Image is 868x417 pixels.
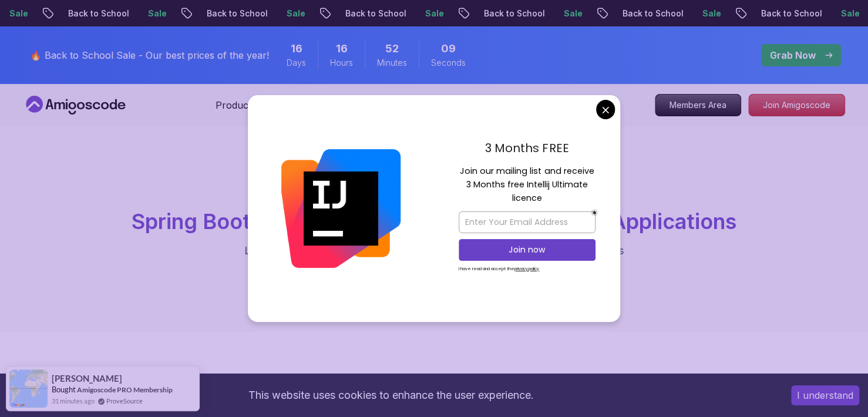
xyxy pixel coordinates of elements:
span: Days [287,57,306,69]
p: Sale [554,8,592,19]
p: Join Amigoscode [749,95,845,116]
span: 9 Seconds [441,41,456,57]
p: Grab Now [770,48,816,62]
button: Accept cookies [791,385,859,405]
p: Back to School [197,8,277,19]
span: 16 Days [291,41,302,57]
p: Back to School [613,8,693,19]
p: Back to School [59,8,139,19]
a: Amigoscode PRO Membership [77,385,173,394]
p: Sale [277,8,315,19]
span: 52 Minutes [385,41,399,57]
p: Back to School [752,8,832,19]
span: 31 minutes ago [52,396,95,406]
button: Products [216,98,270,122]
p: Back to School [336,8,416,19]
span: Spring Boot Courses for Building Scalable Java Applications [132,208,736,234]
span: Minutes [377,57,407,69]
span: Bought [52,385,76,394]
div: This website uses cookies to enhance the user experience. [9,382,773,408]
p: Learn to build production-grade Java applications using Spring Boot. Includes REST APIs, database... [237,243,631,275]
p: Back to School [475,8,554,19]
img: provesource social proof notification image [9,369,48,408]
a: Members Area [655,94,741,116]
a: ProveSource [106,396,143,406]
span: 16 Hours [336,41,348,57]
p: Sale [693,8,731,19]
p: Sale [139,8,176,19]
span: Seconds [431,57,466,69]
span: Hours [330,57,353,69]
p: Members Area [655,95,741,116]
span: [PERSON_NAME] [52,374,122,384]
p: Products [216,98,256,112]
p: Sale [416,8,453,19]
a: Join Amigoscode [748,94,845,116]
p: 🔥 Back to School Sale - Our best prices of the year! [30,48,269,62]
